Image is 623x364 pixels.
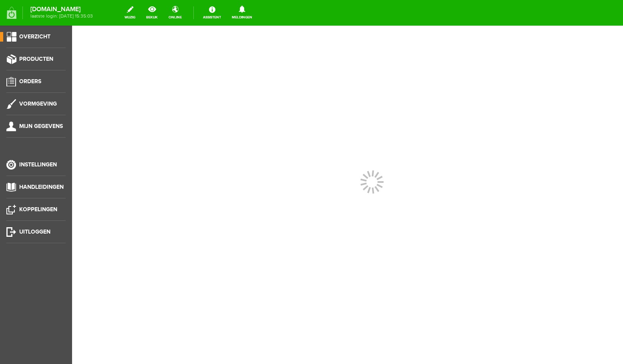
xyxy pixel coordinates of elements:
[227,4,257,22] a: Meldingen
[19,78,41,85] span: Orders
[198,4,226,22] a: Assistent
[141,4,163,22] a: bekijk
[120,4,140,22] a: wijzig
[19,161,57,168] span: Instellingen
[30,14,93,18] span: laatste login: [DATE] 15:35:03
[19,228,50,235] span: Uitloggen
[19,100,57,107] span: Vormgeving
[19,184,64,190] span: Handleidingen
[30,7,93,12] strong: [DOMAIN_NAME]
[164,4,187,22] a: online
[19,123,63,130] span: Mijn gegevens
[19,33,50,40] span: Overzicht
[19,206,57,213] span: Koppelingen
[19,56,53,62] span: Producten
